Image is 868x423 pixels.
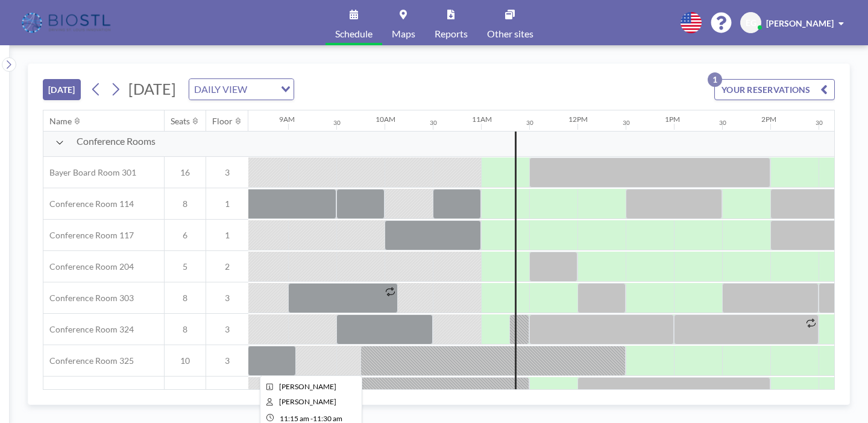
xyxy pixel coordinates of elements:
[165,261,206,272] span: 5
[43,230,134,241] span: Conference Room 117
[165,199,206,209] span: 8
[206,167,248,178] span: 3
[206,293,248,304] span: 3
[333,119,341,127] div: 30
[43,167,136,178] span: Bayer Board Room 301
[128,80,176,98] span: [DATE]
[165,324,206,335] span: 8
[435,29,468,39] span: Reports
[206,261,248,272] span: 2
[206,230,248,241] span: 1
[171,116,190,127] div: Seats
[335,29,373,39] span: Schedule
[472,115,492,124] div: 11AM
[165,387,206,398] span: 10
[43,355,134,366] span: Conference Room 325
[206,199,248,209] span: 1
[206,387,248,398] span: 3
[392,29,415,39] span: Maps
[251,81,274,97] input: Search for option
[49,116,72,127] div: Name
[761,115,776,124] div: 2PM
[708,72,722,87] p: 1
[192,81,250,97] span: DAILY VIEW
[623,119,630,127] div: 30
[19,11,115,35] img: organization-logo
[206,355,248,366] span: 3
[746,17,756,28] span: EG
[165,230,206,241] span: 6
[165,167,206,178] span: 16
[430,119,437,127] div: 30
[43,261,134,272] span: Conference Room 204
[568,115,588,124] div: 12PM
[206,324,248,335] span: 3
[279,382,336,391] span: Gulve
[816,119,823,127] div: 30
[766,18,834,28] span: [PERSON_NAME]
[719,119,726,127] div: 30
[165,293,206,304] span: 8
[43,199,134,209] span: Conference Room 114
[376,115,395,124] div: 10AM
[279,115,295,124] div: 9AM
[43,79,81,100] button: [DATE]
[526,119,533,127] div: 30
[43,293,134,304] span: Conference Room 303
[714,79,835,100] button: YOUR RESERVATIONS1
[212,116,233,127] div: Floor
[165,355,206,366] span: 10
[189,79,294,100] div: Search for option
[487,29,533,39] span: Other sites
[43,324,134,335] span: Conference Room 324
[77,135,156,147] span: Conference Rooms
[665,115,680,124] div: 1PM
[43,387,134,398] span: Conference Room 326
